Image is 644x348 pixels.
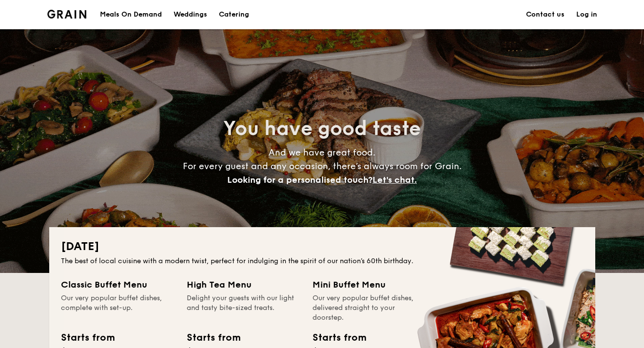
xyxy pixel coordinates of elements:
[312,293,427,323] div: Our very popular buffet dishes, delivered straight to your doorstep.
[61,239,584,254] h2: [DATE]
[61,330,114,345] div: Starts from
[183,147,462,185] span: And we have great food. For every guest and any occasion, there’s always room for Grain.
[187,330,240,345] div: Starts from
[227,174,372,185] span: Looking for a personalised touch?
[61,293,175,323] div: Our very popular buffet dishes, complete with set-up.
[187,278,301,291] div: High Tea Menu
[187,293,301,323] div: Delight your guests with our light and tasty bite-sized treats.
[312,278,427,291] div: Mini Buffet Menu
[47,10,87,19] img: Grain
[312,330,366,345] div: Starts from
[47,10,87,19] a: Logotype
[61,256,584,266] div: The best of local cuisine with a modern twist, perfect for indulging in the spirit of our nation’...
[372,174,417,185] span: Let's chat.
[223,117,421,140] span: You have good taste
[61,278,175,291] div: Classic Buffet Menu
